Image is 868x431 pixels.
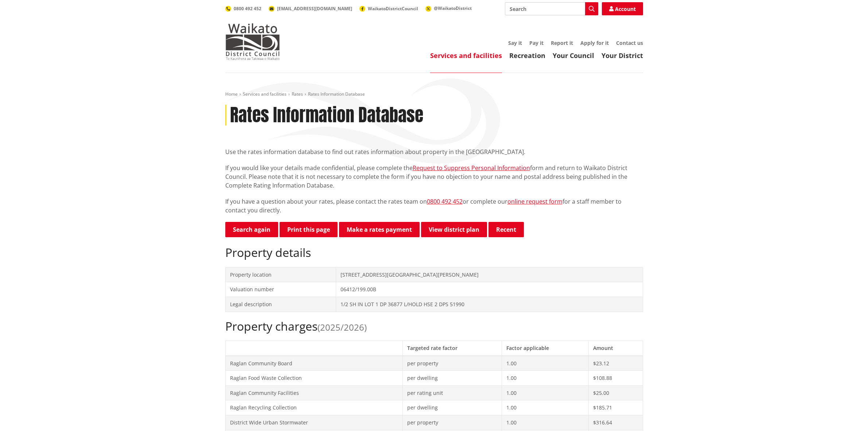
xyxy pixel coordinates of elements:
td: 1.00 [502,371,588,386]
td: Property location [225,267,336,282]
img: Waikato District Council - Te Kaunihera aa Takiwaa o Waikato [225,23,280,60]
button: Print this page [280,222,338,237]
a: Your District [602,51,643,60]
a: 0800 492 452 [427,197,463,205]
input: Search input [505,2,598,15]
a: View district plan [421,222,487,237]
a: Report it [551,39,573,46]
h1: Rates Information Database [230,105,423,126]
th: Factor applicable [502,340,588,355]
a: Apply for it [580,39,609,46]
td: per rating unit [402,385,502,400]
a: @WaikatoDistrict [425,5,472,11]
a: online request form [507,197,563,205]
td: $316.64 [588,415,643,430]
p: Use the rates information database to find out rates information about property in the [GEOGRAPHI... [225,147,643,156]
a: 0800 492 452 [225,5,261,12]
span: Rates Information Database [308,91,365,97]
td: Raglan Community Board [225,356,402,371]
nav: breadcrumb [225,91,643,97]
span: @WaikatoDistrict [434,5,472,11]
a: Services and facilities [243,91,287,97]
th: Targeted rate factor [402,340,502,355]
a: Account [602,2,643,15]
td: Raglan Food Waste Collection [225,371,402,386]
td: $25.00 [588,385,643,400]
td: $108.88 [588,371,643,386]
a: [EMAIL_ADDRESS][DOMAIN_NAME] [269,5,352,12]
td: per dwelling [402,400,502,415]
td: per dwelling [402,371,502,386]
a: Pay it [529,39,544,46]
a: Services and facilities [430,51,502,60]
button: Recent [489,222,524,237]
td: 1.00 [502,400,588,415]
span: 0800 492 452 [234,5,261,12]
h2: Property charges [225,319,643,333]
td: $185.71 [588,400,643,415]
td: per property [402,415,502,430]
td: Raglan Community Facilities [225,385,402,400]
span: (2025/2026) [318,321,367,333]
td: [STREET_ADDRESS][GEOGRAPHIC_DATA][PERSON_NAME] [336,267,643,282]
a: Your Council [553,51,594,60]
a: Recreation [509,51,545,60]
a: Home [225,91,238,97]
span: WaikatoDistrictCouncil [368,5,418,12]
td: $23.12 [588,356,643,371]
a: Say it [508,39,522,46]
p: If you would like your details made confidential, please complete the form and return to Waikato ... [225,163,643,190]
span: [EMAIL_ADDRESS][DOMAIN_NAME] [277,5,352,12]
a: Make a rates payment [339,222,420,237]
td: 1.00 [502,356,588,371]
td: Valuation number [225,282,336,297]
td: 1.00 [502,415,588,430]
a: Request to Suppress Personal Information [413,164,530,172]
a: Rates [292,91,303,97]
a: Contact us [616,39,643,46]
td: per property [402,356,502,371]
td: 1/2 SH IN LOT 1 DP 36877 L/HOLD HSE 2 DPS 51990 [336,297,643,312]
a: Search again [225,222,278,237]
td: 1.00 [502,385,588,400]
td: District Wide Urban Stormwater [225,415,402,430]
h2: Property details [225,246,643,259]
th: Amount [588,340,643,355]
a: WaikatoDistrictCouncil [359,5,418,12]
td: Raglan Recycling Collection [225,400,402,415]
td: 06412/199.00B [336,282,643,297]
td: Legal description [225,297,336,312]
p: If you have a question about your rates, please contact the rates team on or complete our for a s... [225,197,643,215]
